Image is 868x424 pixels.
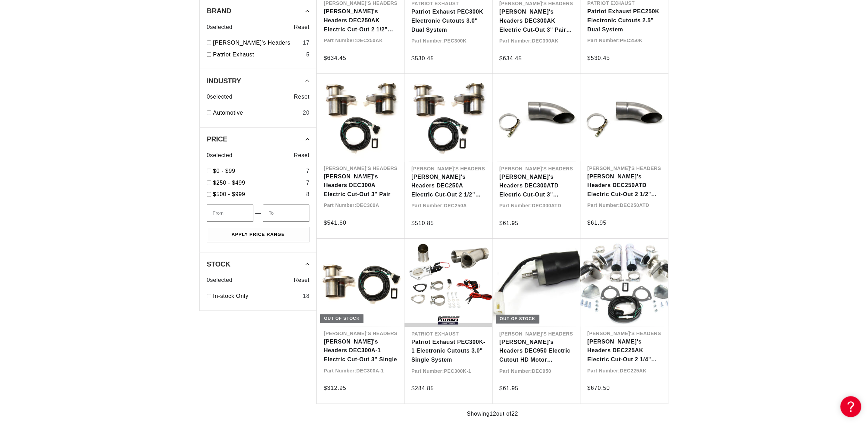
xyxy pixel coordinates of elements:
[324,7,397,34] a: [PERSON_NAME]'s Headers DEC250AK Electric Cut-Out 2 1/2" Pair with Hook-Up Kit
[213,50,303,59] a: Patriot Exhaust
[207,23,232,32] span: 0 selected
[207,205,253,222] input: From
[207,276,232,285] span: 0 selected
[587,337,661,364] a: [PERSON_NAME]'s Headers DEC225AK Electric Cut-Out 2 1/4" Pair with Hook-Up Kit
[306,178,309,187] div: 7
[587,172,661,199] a: [PERSON_NAME]'s Headers DEC250ATD Electric Cut-Out 2 1/2" Stainless Steel Turn Down Each
[263,205,309,222] input: To
[294,23,309,32] span: Reset
[499,338,574,364] a: [PERSON_NAME]'s Headers DEC950 Electric Cutout HD Motor Replacement
[213,292,300,301] a: In-stock Only
[303,38,309,47] div: 17
[213,180,245,186] span: $250 - $499
[303,292,309,301] div: 18
[213,191,245,197] span: $500 - $999
[411,338,486,364] a: Patriot Exhaust PEC300K-1 Electronic Cutouts 3.0" Single System
[499,172,574,199] a: [PERSON_NAME]'s Headers DEC300ATD Electric Cut-Out 3" Stainless Steel Turn Down Each
[411,172,486,199] a: [PERSON_NAME]'s Headers DEC250A Electric Cut-Out 2 1/2" Pair
[207,92,232,101] span: 0 selected
[587,7,661,34] a: Patriot Exhaust PEC250K Electronic Cutouts 2.5" Dual System
[207,151,232,160] span: 0 selected
[306,50,309,59] div: 5
[207,136,227,142] span: Price
[213,38,300,47] a: [PERSON_NAME]'s Headers
[255,209,261,218] span: —
[303,108,309,117] div: 20
[207,77,241,84] span: Industry
[306,190,309,199] div: 8
[294,276,309,285] span: Reset
[411,7,486,34] a: Patriot Exhaust PEC300K Electronic Cutouts 3.0" Dual System
[324,172,397,199] a: [PERSON_NAME]'s Headers DEC300A Electric Cut-Out 3" Pair
[207,261,230,268] span: Stock
[467,409,518,418] span: Showing 12 out of 22
[324,337,397,364] a: [PERSON_NAME]'s Headers DEC300A-1 Electric Cut-Out 3" Single
[306,167,309,176] div: 7
[213,168,235,174] span: $0 - $99
[207,227,309,242] button: Apply Price Range
[207,7,231,14] span: Brand
[213,108,300,117] a: Automotive
[294,92,309,101] span: Reset
[294,151,309,160] span: Reset
[499,7,574,34] a: [PERSON_NAME]'s Headers DEC300AK Electric Cut-Out 3" Pair with Hook-Up Kit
